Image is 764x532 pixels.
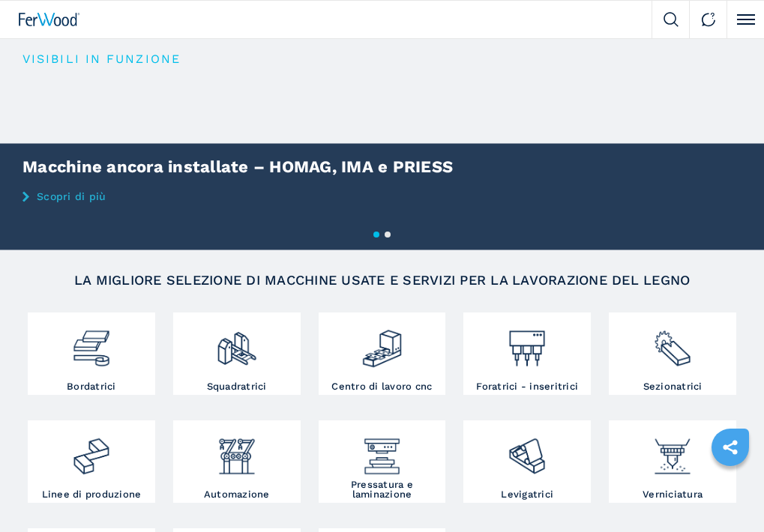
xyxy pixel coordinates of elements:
h3: Foratrici - inseritrici [476,381,578,391]
a: Automazione [173,420,301,503]
h3: Automazione [204,489,270,499]
img: Ferwood [19,13,80,26]
a: Verniciatura [609,420,736,503]
img: verniciatura_1.png [652,424,694,477]
img: sezionatrici_2.png [652,316,694,369]
h3: Sezionatrici [643,381,703,391]
button: 2 [385,232,391,238]
h3: Centro di lavoro cnc [331,381,432,391]
a: Centro di lavoro cnc [319,312,446,395]
button: Click to toggle menu [727,1,764,38]
h2: LA MIGLIORE SELEZIONE DI MACCHINE USATE E SERVIZI PER LA LAVORAZIONE DEL LEGNO [55,273,709,287]
img: bordatrici_1.png [70,316,112,369]
h3: Bordatrici [67,381,116,391]
a: sharethis [712,429,749,466]
img: centro_di_lavoro_cnc_2.png [361,316,403,369]
a: Squadratrici [173,312,301,395]
h3: Linee di produzione [42,489,142,499]
img: pressa-strettoia.png [361,424,403,477]
h3: Pressatura e laminazione [322,480,442,499]
a: Foratrici - inseritrici [463,312,591,395]
a: Bordatrici [28,312,155,395]
h3: Squadratrici [207,381,267,391]
img: levigatrici_2.png [506,424,548,477]
h3: Verniciatura [643,489,703,499]
img: Contact us [701,12,716,27]
h3: Levigatrici [501,489,553,499]
iframe: Chat [700,465,753,521]
img: squadratrici_2.png [216,316,258,369]
img: linee_di_produzione_2.png [70,424,112,477]
img: foratrici_inseritrici_2.png [506,316,548,369]
img: automazione.png [216,424,258,477]
a: Pressatura e laminazione [319,420,446,503]
button: 1 [373,232,379,238]
a: Linee di produzione [28,420,155,503]
img: Search [664,12,679,27]
a: Sezionatrici [609,312,736,395]
a: Levigatrici [463,420,591,503]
